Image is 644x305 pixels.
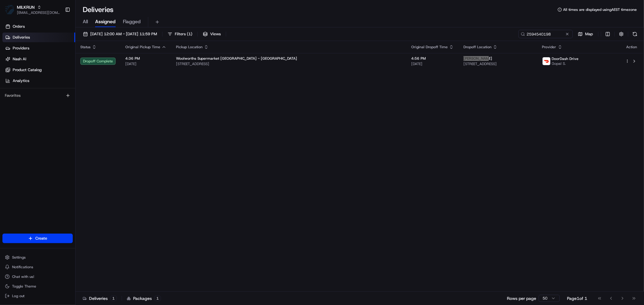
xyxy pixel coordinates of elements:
button: Log out [2,292,73,300]
span: Nash AI [13,56,26,62]
button: [DATE] 12:00 AM - [DATE] 11:59 PM [80,30,160,38]
div: Page 1 of 1 [567,295,587,301]
span: Chat with us! [12,274,34,279]
div: 1 [154,296,161,301]
button: Settings [2,253,73,262]
div: Deliveries [83,295,117,301]
span: Notifications [12,265,33,269]
button: Toggle Theme [2,282,73,291]
span: [DATE] [125,61,166,66]
span: Analytics [13,78,29,83]
span: Toggle Theme [12,284,36,289]
span: [DATE] 12:00 AM - [DATE] 11:59 PM [90,31,157,37]
span: Pickup Location [176,45,203,49]
img: MILKRUN [5,5,14,14]
button: Refresh [631,30,639,38]
span: [PERSON_NAME] [463,56,492,61]
button: MILKRUN [17,4,35,10]
a: Product Catalog [2,65,75,75]
span: Status [80,45,91,49]
span: Provider [542,45,556,49]
span: Log out [12,294,24,298]
a: Providers [2,43,75,53]
button: Views [200,30,223,38]
span: Product Catalog [13,67,42,73]
span: All [83,18,88,25]
span: [STREET_ADDRESS] [463,61,533,66]
div: 1 [110,296,117,301]
span: DoorDash Drive [552,56,579,61]
span: All times are displayed using AEST timezone [563,7,637,12]
button: Create [2,234,73,243]
span: Assigned [95,18,116,25]
span: Dropoff Location [463,45,492,49]
div: Action [625,45,638,49]
span: Gopal S. [552,61,579,66]
span: Original Pickup Time [125,45,160,49]
a: Orders [2,22,75,31]
span: ( 1 ) [187,31,192,37]
button: Map [575,30,596,38]
a: Nash AI [2,54,75,64]
span: Map [585,31,593,37]
span: [STREET_ADDRESS] [176,61,402,66]
span: Views [210,31,221,37]
span: Woolworths Supermarket [GEOGRAPHIC_DATA] - [GEOGRAPHIC_DATA] [176,56,297,61]
a: Analytics [2,76,75,86]
span: 4:36 PM [125,56,166,61]
button: Notifications [2,263,73,271]
span: Create [35,236,47,241]
span: Original Dropoff Time [411,45,448,49]
img: doordash_logo_v2.png [543,57,550,65]
span: Filters [175,31,192,37]
input: Type to search [518,30,573,38]
a: Deliveries [2,33,75,42]
button: Chat with us! [2,272,73,281]
span: 4:56 PM [411,56,454,61]
div: Favorites [2,91,73,100]
button: Filters(1) [165,30,195,38]
div: Packages [127,295,161,301]
p: Rows per page [507,295,536,301]
span: Deliveries [13,35,30,40]
span: [DATE] [411,61,454,66]
button: MILKRUNMILKRUN[EMAIL_ADDRESS][DOMAIN_NAME] [2,2,62,17]
span: Flagged [123,18,141,25]
span: Providers [13,46,29,51]
button: [EMAIL_ADDRESS][DOMAIN_NAME] [17,10,60,15]
h1: Deliveries [83,5,114,14]
span: Settings [12,255,26,260]
span: Orders [13,24,25,29]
